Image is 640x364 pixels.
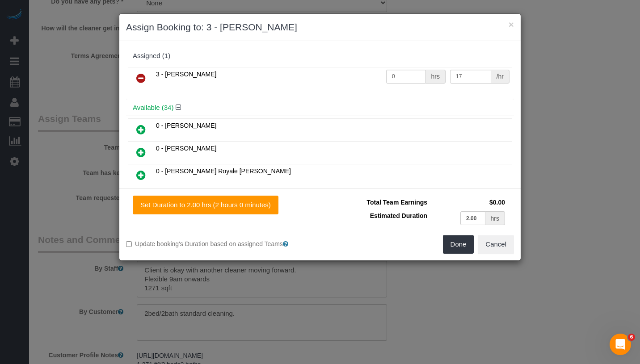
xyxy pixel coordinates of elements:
[156,71,216,78] span: 3 - [PERSON_NAME]
[133,196,278,214] button: Set Duration to 2.00 hrs (2 hours 0 minutes)
[443,235,474,254] button: Done
[485,211,505,225] div: hrs
[478,235,514,254] button: Cancel
[133,104,507,112] h4: Available (34)
[429,196,507,209] td: $0.00
[156,145,216,152] span: 0 - [PERSON_NAME]
[126,21,514,34] h3: Assign Booking to: 3 - [PERSON_NAME]
[126,239,313,248] label: Update booking's Duration based on assigned Teams
[426,70,446,84] div: hrs
[370,212,427,219] span: Estimated Duration
[126,241,132,247] input: Update booking's Duration based on assigned Teams
[327,196,429,209] td: Total Team Earnings
[628,334,635,341] span: 6
[133,52,507,60] div: Assigned (1)
[491,70,509,84] div: /hr
[156,122,216,129] span: 0 - [PERSON_NAME]
[610,334,631,355] iframe: Intercom live chat
[509,20,514,29] button: ×
[156,167,291,175] span: 0 - [PERSON_NAME] Royale [PERSON_NAME]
